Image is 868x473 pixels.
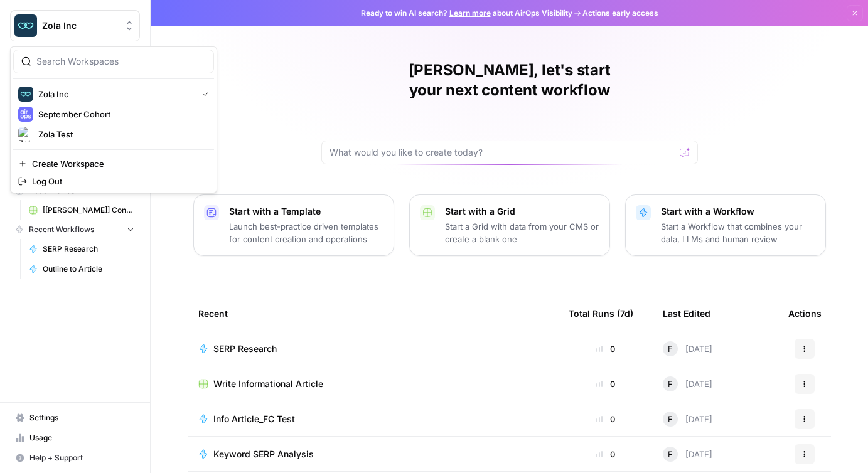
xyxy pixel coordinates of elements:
span: Write Informational Article [213,378,323,390]
span: F [668,413,673,425]
img: September Cohort Logo [18,107,33,122]
a: SERP Research [198,343,549,355]
div: Last Edited [663,296,710,331]
span: F [668,343,673,355]
img: Zola Inc Logo [18,87,33,102]
h1: [PERSON_NAME], let's start your next content workflow [321,60,698,100]
input: Search Workspaces [36,55,206,68]
button: Help + Support [10,448,140,468]
span: Zola Test [38,128,204,141]
div: [DATE] [663,376,712,391]
img: Zola Test Logo [18,127,33,142]
p: Start a Workflow that combines your data, LLMs and human review [661,220,815,245]
div: 0 [569,378,643,390]
div: 0 [569,343,643,355]
span: F [668,378,673,390]
span: [[PERSON_NAME]] Content Creation [43,205,134,216]
span: Actions early access [582,8,658,19]
div: [DATE] [663,447,712,462]
span: Outline to Article [43,263,134,275]
div: 0 [569,448,643,460]
button: Start with a GridStart a Grid with data from your CMS or create a blank one [409,194,610,256]
span: Create Workspace [32,157,204,170]
div: [DATE] [663,341,712,356]
div: Recent [198,296,549,331]
span: Log Out [32,175,204,188]
img: Zola Inc Logo [14,14,37,37]
span: September Cohort [38,108,204,120]
p: Start with a Grid [445,205,599,218]
input: What would you like to create today? [330,146,675,159]
p: Start with a Template [229,205,383,218]
a: Learn more [449,8,491,18]
button: Start with a WorkflowStart a Workflow that combines your data, LLMs and human review [625,194,826,256]
div: Total Runs (7d) [569,296,633,331]
div: Actions [788,296,822,331]
a: Settings [10,408,140,428]
span: Recent Workflows [29,224,94,235]
div: [DATE] [663,412,712,427]
button: Workspace: Zola Inc [10,10,140,41]
div: Workspace: Zola Inc [10,46,217,193]
a: Log Out [13,173,214,190]
span: Keyword SERP Analysis [213,448,314,460]
a: Usage [10,428,140,448]
a: Info Article_FC Test [198,413,549,425]
span: SERP Research [43,243,134,255]
div: 0 [569,413,643,425]
a: Outline to Article [23,259,140,279]
span: Info Article_FC Test [213,413,295,425]
span: Usage [29,432,134,444]
a: Create Workspace [13,155,214,173]
span: SERP Research [213,343,277,355]
button: Recent Workflows [10,220,140,239]
span: Settings [29,412,134,423]
button: Start with a TemplateLaunch best-practice driven templates for content creation and operations [193,194,394,256]
p: Start a Grid with data from your CMS or create a blank one [445,220,599,245]
span: Ready to win AI search? about AirOps Visibility [361,8,572,19]
a: Write Informational Article [198,378,549,390]
p: Launch best-practice driven templates for content creation and operations [229,220,383,245]
span: Zola Inc [38,88,193,100]
p: Start with a Workflow [661,205,815,218]
a: [[PERSON_NAME]] Content Creation [23,200,140,220]
span: F [668,448,673,460]
span: Help + Support [29,452,134,464]
a: SERP Research [23,239,140,259]
span: Zola Inc [42,19,118,32]
a: Keyword SERP Analysis [198,448,549,460]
